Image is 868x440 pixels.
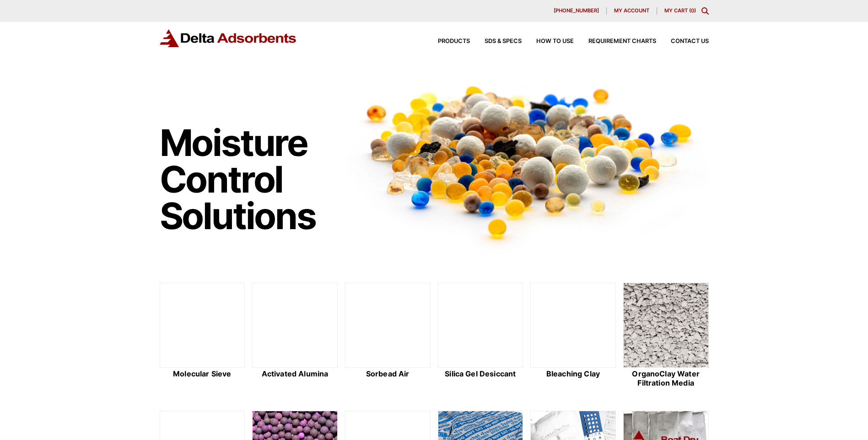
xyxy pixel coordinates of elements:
[160,29,297,47] img: Delta Adsorbents
[345,283,431,389] a: Sorbead Air
[546,7,607,15] a: [PHONE_NUMBER]
[656,38,709,44] a: Contact Us
[574,38,656,44] a: Requirement Charts
[438,38,470,44] span: Products
[530,283,616,389] a: Bleaching Clay
[536,38,574,44] span: How to Use
[252,370,338,378] h2: Activated Alumina
[554,8,599,13] span: [PHONE_NUMBER]
[160,283,245,389] a: Molecular Sieve
[522,38,574,44] a: How to Use
[607,7,657,15] a: My account
[252,283,338,389] a: Activated Alumina
[623,283,709,389] a: OrganoClay Water Filtration Media
[671,38,709,44] span: Contact Us
[160,124,336,234] h1: Moisture Control Solutions
[485,38,522,44] span: SDS & SPECS
[701,7,709,15] div: Toggle Modal Content
[588,38,656,44] span: Requirement Charts
[530,370,616,378] h2: Bleaching Clay
[438,370,523,378] h2: Silica Gel Desiccant
[345,69,709,253] img: Image
[614,8,649,13] span: My account
[438,283,523,389] a: Silica Gel Desiccant
[691,7,694,14] span: 0
[470,38,522,44] a: SDS & SPECS
[345,370,431,378] h2: Sorbead Air
[160,370,245,378] h2: Molecular Sieve
[623,370,709,387] h2: OrganoClay Water Filtration Media
[423,38,470,44] a: Products
[664,7,696,14] a: My Cart (0)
